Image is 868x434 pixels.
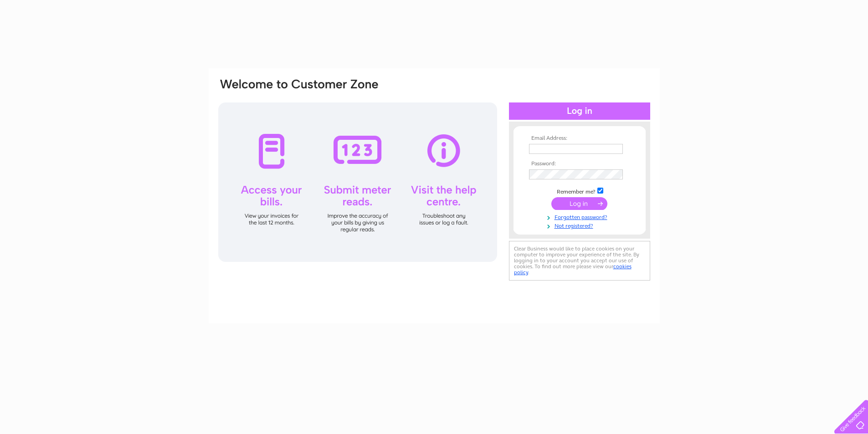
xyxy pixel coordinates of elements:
[514,263,632,276] a: cookies policy
[527,135,632,142] th: Email Address:
[527,161,632,167] th: Password:
[529,221,632,230] a: Not registered?
[551,197,607,210] input: Submit
[527,186,632,195] td: Remember me?
[529,212,632,221] a: Forgotten password?
[509,241,650,281] div: Clear Business would like to place cookies on your computer to improve your experience of the sit...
